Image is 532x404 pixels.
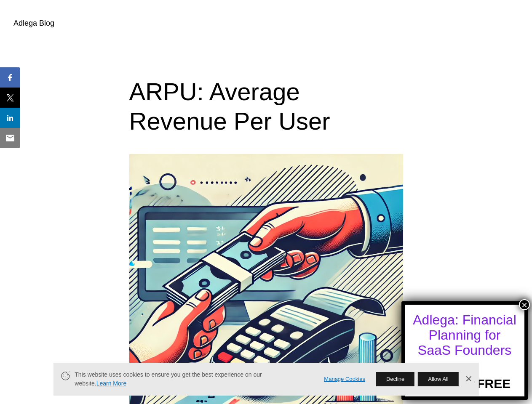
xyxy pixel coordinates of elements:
button: Decline [376,372,414,386]
a: Learn More [96,380,127,387]
span: This website uses cookies to ensure you get the best experience on our website. [75,370,312,388]
button: Close [519,299,530,310]
a: Manage Cookies [324,375,365,384]
svg: Cookie Icon [60,370,70,381]
a: Adlega Blog [13,19,54,27]
div: Adlega: Financial Planning for SaaS Founders [412,312,517,358]
button: Allow All [418,372,458,386]
a: Dismiss Banner [462,373,475,385]
h1: ARPU: Average Revenue Per User [129,77,403,136]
